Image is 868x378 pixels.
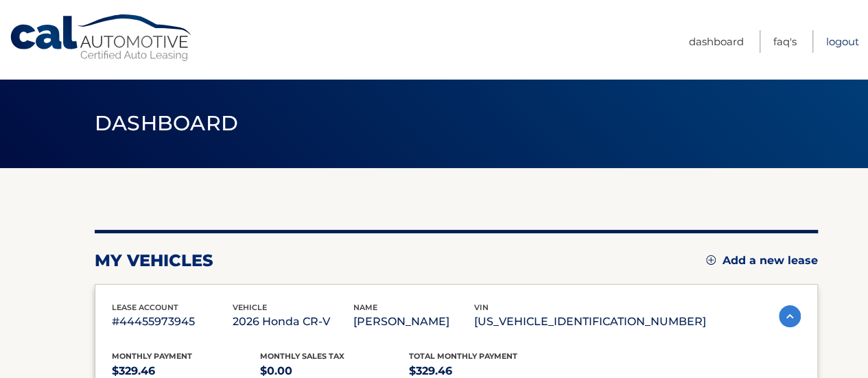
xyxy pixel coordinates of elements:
span: Monthly Payment [112,351,192,361]
p: 2026 Honda CR-V [233,312,353,331]
a: FAQ's [773,30,797,53]
span: Total Monthly Payment [409,351,517,361]
img: accordion-active.svg [779,305,801,327]
a: Cal Automotive [9,14,194,62]
h2: my vehicles [95,250,213,271]
span: Dashboard [95,110,239,136]
a: Dashboard [689,30,744,53]
span: name [353,303,377,312]
img: add.svg [706,255,716,265]
span: lease account [112,303,178,312]
p: #44455973945 [112,312,233,331]
span: Monthly sales Tax [260,351,344,361]
p: [US_VEHICLE_IDENTIFICATION_NUMBER] [474,312,706,331]
span: vin [474,303,489,312]
a: Add a new lease [706,254,818,268]
p: [PERSON_NAME] [353,312,474,331]
a: Logout [826,30,859,53]
span: vehicle [233,303,267,312]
